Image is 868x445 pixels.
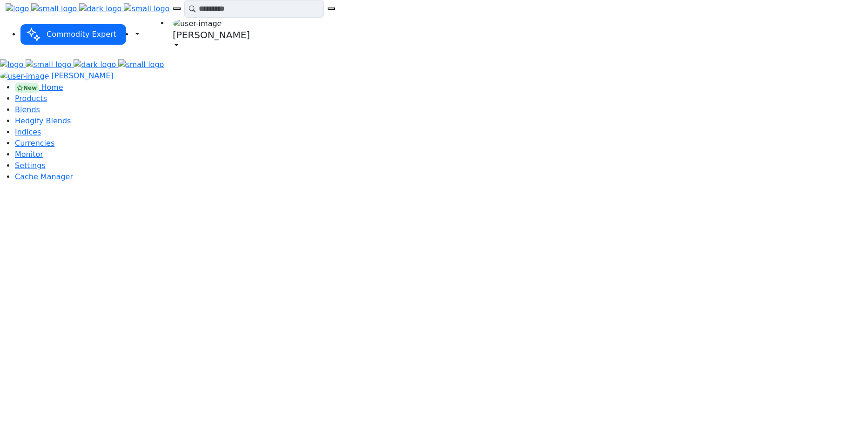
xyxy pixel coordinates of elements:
[15,150,43,159] a: Monitor
[15,116,71,125] a: Hedgify Blends
[15,161,46,170] a: Settings
[74,59,116,70] img: dark logo
[118,59,164,70] img: small logo
[173,29,250,40] h5: [PERSON_NAME]
[15,83,63,92] a: New Home
[15,172,73,181] a: Cache Manager
[79,3,121,14] img: dark logo
[52,71,114,80] span: [PERSON_NAME]
[26,59,71,70] img: small logo
[74,60,164,69] a: dark logo small logo
[6,4,79,13] a: logo small logo
[31,3,77,14] img: small logo
[20,30,126,39] a: Commodity Expert
[41,83,63,92] span: Home
[20,24,126,45] button: Commodity Expert
[43,26,120,42] span: Commodity Expert
[169,18,254,52] a: user-image [PERSON_NAME]
[124,3,169,14] img: small logo
[15,94,47,103] a: Products
[173,18,222,29] img: user-image
[6,3,29,14] img: logo
[15,105,40,114] a: Blends
[79,4,169,13] a: dark logo small logo
[15,128,41,136] a: Indices
[15,139,54,148] a: Currencies
[15,83,39,92] div: New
